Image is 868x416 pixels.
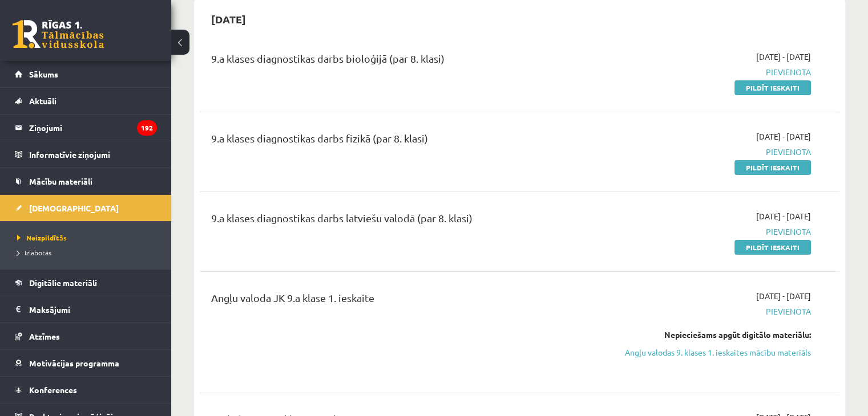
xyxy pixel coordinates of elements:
span: Pievienota [623,146,811,158]
legend: Ziņojumi [29,115,157,141]
a: [DEMOGRAPHIC_DATA] [15,195,157,221]
a: Neizpildītās [17,233,160,243]
span: [DATE] - [DATE] [756,51,811,63]
a: Ziņojumi192 [15,115,157,141]
a: Informatīvie ziņojumi [15,141,157,168]
span: Pievienota [623,66,811,78]
div: 9.a klases diagnostikas darbs fizikā (par 8. klasi) [211,130,605,152]
span: Atzīmes [29,331,60,341]
span: Sākums [29,69,58,79]
a: Digitālie materiāli [15,270,157,296]
a: Maksājumi [15,296,157,323]
i: 192 [137,120,157,136]
span: Konferences [29,385,77,395]
span: Aktuāli [29,96,56,106]
span: Izlabotās [17,248,51,257]
span: [DATE] - [DATE] [756,130,811,142]
span: Neizpildītās [17,233,67,242]
span: Motivācijas programma [29,358,119,368]
div: Angļu valoda JK 9.a klase 1. ieskaite [211,290,605,311]
a: Mācību materiāli [15,168,157,194]
span: Pievienota [623,305,811,317]
a: Aktuāli [15,88,157,114]
span: Mācību materiāli [29,176,92,186]
a: Pildīt ieskaiti [734,80,811,95]
a: Motivācijas programma [15,350,157,376]
h2: [DATE] [200,6,257,32]
a: Pildīt ieskaiti [734,240,811,255]
a: Konferences [15,377,157,403]
span: [DEMOGRAPHIC_DATA] [29,203,119,213]
div: Nepieciešams apgūt digitālo materiālu: [623,329,811,341]
div: 9.a klases diagnostikas darbs latviešu valodā (par 8. klasi) [211,210,605,231]
a: Atzīmes [15,323,157,349]
span: [DATE] - [DATE] [756,210,811,222]
legend: Informatīvie ziņojumi [29,141,157,168]
a: Izlabotās [17,247,160,258]
legend: Maksājumi [29,296,157,323]
span: Digitālie materiāli [29,278,97,288]
span: Pievienota [623,226,811,238]
div: 9.a klases diagnostikas darbs bioloģijā (par 8. klasi) [211,51,605,72]
span: [DATE] - [DATE] [756,290,811,302]
a: Rīgas 1. Tālmācības vidusskola [13,20,104,48]
a: Sākums [15,61,157,87]
a: Angļu valodas 9. klases 1. ieskaites mācību materiāls [623,346,811,358]
a: Pildīt ieskaiti [734,160,811,175]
